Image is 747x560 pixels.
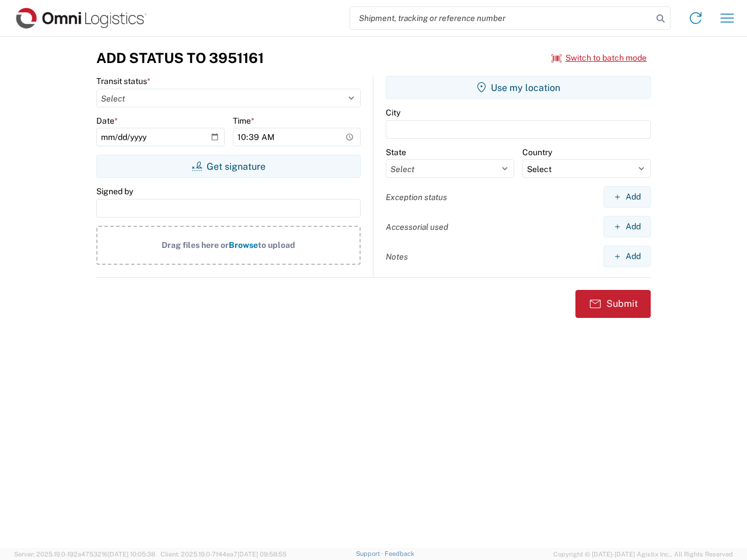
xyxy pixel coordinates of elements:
span: Copyright © [DATE]-[DATE] Agistix Inc., All Rights Reserved [553,549,733,559]
button: Use my location [386,76,651,99]
span: [DATE] 09:58:55 [238,551,287,558]
label: City [386,107,400,118]
h3: Add Status to 3951161 [96,50,264,66]
span: Browse [229,240,258,250]
button: Add [603,186,651,208]
label: Notes [386,251,408,262]
label: State [386,147,406,157]
label: Time [233,116,254,126]
button: Submit [575,290,651,318]
span: Client: 2025.19.0-7f44ea7 [160,551,287,558]
input: Shipment, tracking or reference number [350,7,652,29]
span: Server: 2025.19.0-192a4753216 [14,551,155,558]
button: Add [603,216,651,237]
span: to upload [258,240,295,250]
label: Accessorial used [386,222,448,232]
label: Transit status [96,76,151,86]
span: [DATE] 10:05:38 [108,551,155,558]
label: Date [96,116,118,126]
button: Get signature [96,155,361,178]
span: Drag files here or [162,240,229,250]
label: Signed by [96,186,133,197]
a: Support [356,550,385,557]
button: Add [603,246,651,267]
button: Switch to batch mode [551,48,647,68]
label: Country [522,147,552,157]
a: Feedback [385,550,414,557]
label: Exception status [386,192,447,202]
